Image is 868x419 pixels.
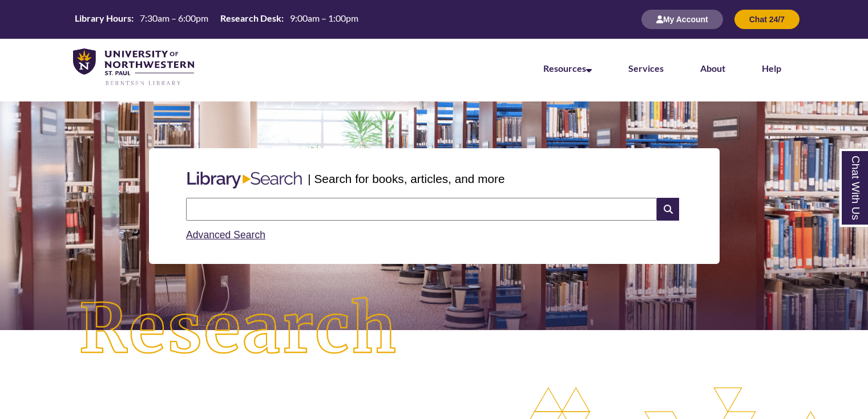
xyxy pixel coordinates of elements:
[734,14,800,24] a: Chat 24/7
[308,170,504,188] p: | Search for books, articles, and more
[290,13,358,23] span: 9:00am – 1:00pm
[70,12,363,26] table: Hours Today
[181,167,308,193] img: Libary Search
[543,63,592,74] a: Resources
[657,198,679,221] i: Search
[70,12,363,27] a: Hours Today
[70,12,135,25] th: Library Hours:
[73,48,194,87] img: UNWSP Library Logo
[216,12,285,25] th: Research Desk:
[734,10,800,29] button: Chat 24/7
[700,63,725,74] a: About
[186,229,265,241] a: Advanced Search
[43,262,434,397] img: Research
[762,63,781,74] a: Help
[628,63,664,74] a: Services
[140,13,208,23] span: 7:30am – 6:00pm
[641,14,723,24] a: My Account
[641,10,723,29] button: My Account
